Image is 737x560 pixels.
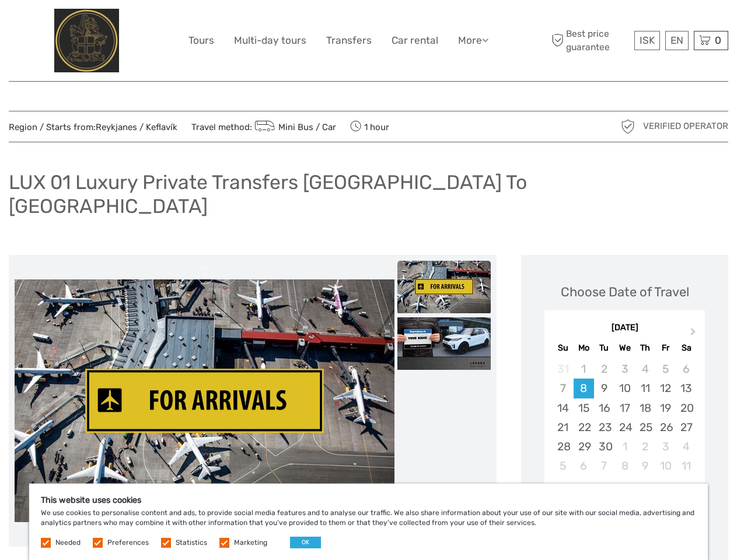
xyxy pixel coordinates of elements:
[574,437,594,456] div: Choose Monday, September 29th, 2025
[614,359,635,379] div: Not available Wednesday, September 3rd, 2025
[574,418,594,437] div: Choose Monday, September 22nd, 2025
[594,456,614,475] div: Choose Tuesday, October 7th, 2025
[574,456,594,475] div: Choose Monday, October 6th, 2025
[397,317,491,370] img: 16fb447c7d50440eaa484c9a0dbf045b_slider_thumbnail.jpeg
[234,32,306,49] a: Multi-day tours
[397,261,491,313] img: d17cabca94be4cdf9a944f0c6cf5d444_slider_thumbnail.jpg
[574,379,594,398] div: Choose Monday, September 8th, 2025
[594,437,614,456] div: Choose Tuesday, September 30th, 2025
[326,32,372,49] a: Transfers
[594,418,614,437] div: Choose Tuesday, September 23rd, 2025
[655,398,676,418] div: Choose Friday, September 19th, 2025
[619,117,637,136] img: verified_operator_grey_128.png
[553,398,573,418] div: Choose Sunday, September 14th, 2025
[553,340,573,356] div: Su
[41,495,696,505] h5: This website uses cookies
[676,418,696,437] div: Choose Saturday, September 27th, 2025
[176,538,207,548] label: Statistics
[614,456,635,475] div: Choose Wednesday, October 8th, 2025
[55,538,81,548] label: Needed
[553,418,573,437] div: Choose Sunday, September 21st, 2025
[188,32,214,49] a: Tours
[553,437,573,456] div: Choose Sunday, September 28th, 2025
[665,31,689,50] div: EN
[676,379,696,398] div: Choose Saturday, September 13th, 2025
[252,122,336,132] a: Mini Bus / Car
[392,32,438,49] a: Car rental
[574,340,594,356] div: Mo
[134,18,148,32] button: Open LiveChat chat widget
[54,9,119,72] img: City Center Hotel
[676,398,696,418] div: Choose Saturday, September 20th, 2025
[594,379,614,398] div: Choose Tuesday, September 9th, 2025
[548,359,701,475] div: month 2025-09
[635,340,655,356] div: Th
[614,398,635,418] div: Choose Wednesday, September 17th, 2025
[9,121,177,134] span: Region / Starts from:
[655,340,676,356] div: Fr
[614,340,635,356] div: We
[29,484,708,560] div: We use cookies to personalise content and ads, to provide social media features and to analyse ou...
[685,325,704,344] button: Next Month
[15,279,394,523] img: d17cabca94be4cdf9a944f0c6cf5d444_main_slider.jpg
[553,379,573,398] div: Not available Sunday, September 7th, 2025
[107,538,149,548] label: Preferences
[614,437,635,456] div: Choose Wednesday, October 1st, 2025
[640,34,655,46] span: ISK
[614,379,635,398] div: Choose Wednesday, September 10th, 2025
[458,32,488,49] a: More
[553,359,573,379] div: Not available Sunday, August 31st, 2025
[549,27,631,53] span: Best price guarantee
[655,359,676,379] div: Not available Friday, September 5th, 2025
[553,456,573,475] div: Choose Sunday, October 5th, 2025
[655,379,676,398] div: Choose Friday, September 12th, 2025
[635,398,655,418] div: Choose Thursday, September 18th, 2025
[635,456,655,475] div: Choose Thursday, October 9th, 2025
[655,456,676,475] div: Choose Friday, October 10th, 2025
[676,340,696,356] div: Sa
[234,538,267,548] label: Marketing
[676,359,696,379] div: Not available Saturday, September 6th, 2025
[635,379,655,398] div: Choose Thursday, September 11th, 2025
[635,437,655,456] div: Choose Thursday, October 2nd, 2025
[635,418,655,437] div: Choose Thursday, September 25th, 2025
[594,398,614,418] div: Choose Tuesday, September 16th, 2025
[643,120,728,132] span: Verified Operator
[96,122,177,132] a: Reykjanes / Keflavík
[614,418,635,437] div: Choose Wednesday, September 24th, 2025
[544,322,705,334] div: [DATE]
[350,118,389,135] span: 1 hour
[561,283,689,301] div: Choose Date of Travel
[713,34,723,46] span: 0
[9,170,728,218] h1: LUX 01 Luxury Private Transfers [GEOGRAPHIC_DATA] To [GEOGRAPHIC_DATA]
[676,456,696,475] div: Choose Saturday, October 11th, 2025
[594,359,614,379] div: Not available Tuesday, September 2nd, 2025
[676,437,696,456] div: Choose Saturday, October 4th, 2025
[290,537,321,548] button: OK
[574,359,594,379] div: Not available Monday, September 1st, 2025
[594,340,614,356] div: Tu
[635,359,655,379] div: Not available Thursday, September 4th, 2025
[191,118,336,135] span: Travel method:
[655,437,676,456] div: Choose Friday, October 3rd, 2025
[655,418,676,437] div: Choose Friday, September 26th, 2025
[16,20,132,30] p: We're away right now. Please check back later!
[574,398,594,418] div: Choose Monday, September 15th, 2025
